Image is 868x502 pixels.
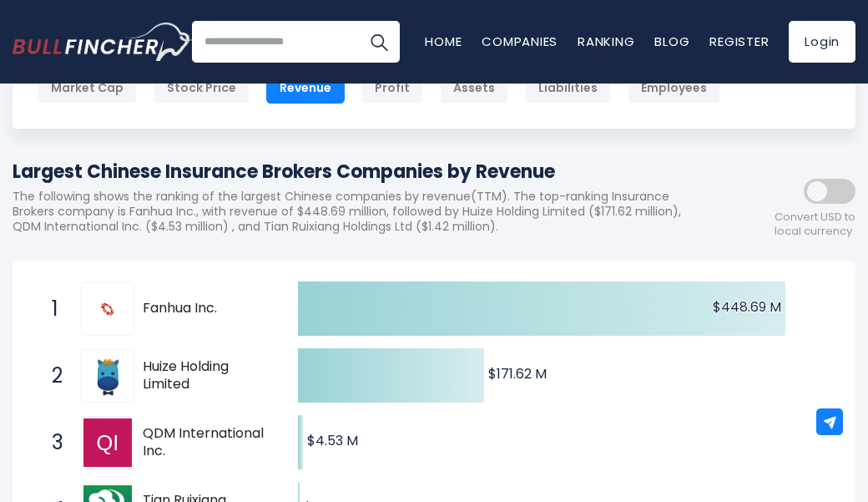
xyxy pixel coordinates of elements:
[83,352,132,400] img: Huize Holding Limited
[789,21,855,63] a: Login
[775,210,855,239] span: Convert USD to local currency
[43,428,60,457] span: 3
[43,362,60,390] span: 2
[38,72,137,104] div: Market Cap
[361,72,423,104] div: Profit
[83,418,132,467] img: QDM International Inc.
[143,300,269,317] span: Fanhua Inc.
[43,295,60,323] span: 1
[13,23,192,61] a: Go to homepage
[525,72,611,104] div: Liabilities
[143,425,269,460] span: QDM International Inc.
[440,72,508,104] div: Assets
[709,33,769,50] a: Register
[13,158,705,185] h1: Largest Chinese Insurance Brokers Companies by Revenue
[13,23,193,61] img: Bullfincher logo
[482,33,558,50] a: Companies
[13,189,705,235] p: The following shows the ranking of the largest Chinese companies by revenue(TTM). The top-ranking...
[358,21,400,63] button: Search
[488,364,547,383] text: $171.62 M
[654,33,689,50] a: Blog
[143,358,269,393] span: Huize Holding Limited
[307,431,358,450] text: $4.53 M
[101,302,114,316] img: Fanhua Inc.
[154,72,250,104] div: Stock Price
[266,72,345,104] div: Revenue
[628,72,720,104] div: Employees
[578,33,634,50] a: Ranking
[713,297,781,317] text: $448.69 M
[425,33,462,50] a: Home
